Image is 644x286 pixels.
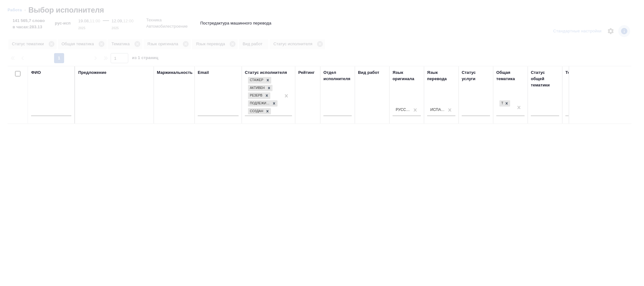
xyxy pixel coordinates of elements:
[565,69,584,76] div: Тематика
[248,85,266,91] div: Активен
[78,69,107,76] div: Предложение
[247,84,273,92] div: Стажер, Активен, Резерв, Подлежит внедрению, Создан
[247,100,278,107] div: Стажер, Активен, Резерв, Подлежит внедрению, Создан
[248,92,263,99] div: Резерв
[427,69,455,82] div: Язык перевода
[248,108,264,115] div: Создан
[157,69,193,76] div: Маржинальность
[248,77,264,84] div: Стажер
[499,100,503,107] div: Техника
[358,69,379,76] div: Вид работ
[568,100,592,107] div: Автомобилестроение
[393,69,421,82] div: Язык оригинала
[248,100,271,107] div: Подлежит внедрению
[247,76,272,84] div: Стажер, Активен, Резерв, Подлежит внедрению, Создан
[396,107,410,113] div: Русский
[247,92,271,100] div: Стажер, Активен, Резерв, Подлежит внедрению, Создан
[198,69,209,76] div: Email
[245,69,287,76] div: Статус исполнителя
[430,107,445,113] div: Испанский
[247,107,272,115] div: Стажер, Активен, Резерв, Подлежит внедрению, Создан
[323,69,352,82] div: Отдел исполнителя
[499,100,511,107] div: Техника
[200,20,271,26] p: Постредактура машинного перевода
[298,69,315,76] div: Рейтинг
[462,69,490,82] div: Статус услуги
[31,69,41,76] div: ФИО
[496,69,525,82] div: Общая тематика
[531,69,559,88] div: Статус общей тематики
